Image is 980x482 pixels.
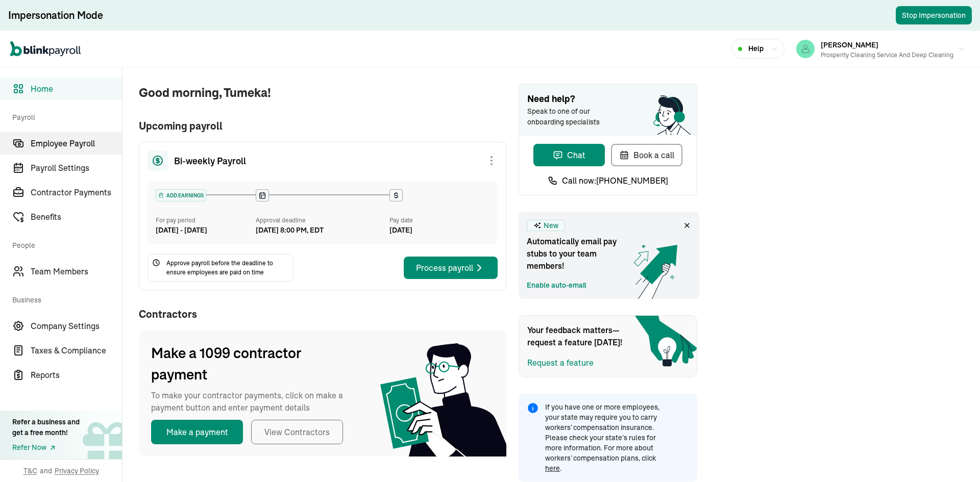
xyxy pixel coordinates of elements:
span: Need help? [527,92,689,106]
div: Approval deadline [256,216,385,225]
span: Reports [31,369,122,381]
span: T&C [23,466,37,476]
a: Enable auto-email [527,280,586,291]
span: People [12,230,116,258]
span: Automatically email pay stubs to your team members! [527,235,629,272]
span: Payroll [12,102,116,130]
button: Help [731,39,785,59]
div: Pay date [389,216,489,225]
span: Contractors [139,307,506,322]
button: Make a payment [151,420,243,444]
iframe: Chat Widget [810,372,980,482]
span: Payroll Settings [31,162,122,174]
span: Help [748,43,764,54]
button: View Contractors [251,420,343,444]
div: Impersonation Mode [8,8,103,22]
nav: Global [10,34,81,64]
div: [DATE] [389,225,489,236]
span: Benefits [31,211,122,223]
span: To make your contractor payments, click on make a payment button and enter payment details [151,389,355,414]
span: Privacy Policy [55,466,99,476]
span: Business [12,285,116,313]
div: For pay period [156,216,256,225]
span: Your feedback matters—request a feature [DATE]! [527,324,629,348]
div: Process payroll [416,262,485,274]
div: [DATE] - [DATE] [156,225,256,236]
span: Company Settings [31,320,122,332]
span: Team Members [31,265,122,277]
span: Home [31,83,122,95]
div: Book a call [619,149,674,161]
button: Stop Impersonation [896,6,972,24]
span: Upcoming payroll [139,118,506,134]
button: [PERSON_NAME]Prosperity Cleaning Service and Deep Cleaning [792,36,970,62]
span: Make a 1099 contractor payment [151,342,355,385]
div: Refer a business and get a free month! [12,417,80,438]
span: Taxes & Compliance [31,344,122,357]
a: here [545,464,560,473]
span: Call now: [PHONE_NUMBER] [562,174,668,187]
div: Chat [553,149,585,161]
a: Refer Now [12,442,80,453]
button: Chat [533,144,605,166]
span: If you have one or more employees, your state may require you to carry workers’ compensation insu... [545,402,667,473]
span: [PERSON_NAME] [821,40,878,49]
div: [DATE] 8:00 PM, EDT [256,225,324,236]
button: Request a feature [527,357,594,369]
button: Book a call [611,144,682,166]
span: Employee Payroll [31,137,122,149]
span: Good morning, Tumeka! [139,84,506,102]
span: Approve payroll before the deadline to ensure employees are paid on time [166,259,289,277]
div: Prosperity Cleaning Service and Deep Cleaning [821,50,953,60]
span: Bi-weekly Payroll [174,154,246,168]
span: New [544,220,558,231]
div: ADD EARNINGS [156,190,206,201]
button: Process payroll [404,257,498,279]
span: Speak to one of our onboarding specialists [527,106,614,128]
span: Contractor Payments [31,186,122,198]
